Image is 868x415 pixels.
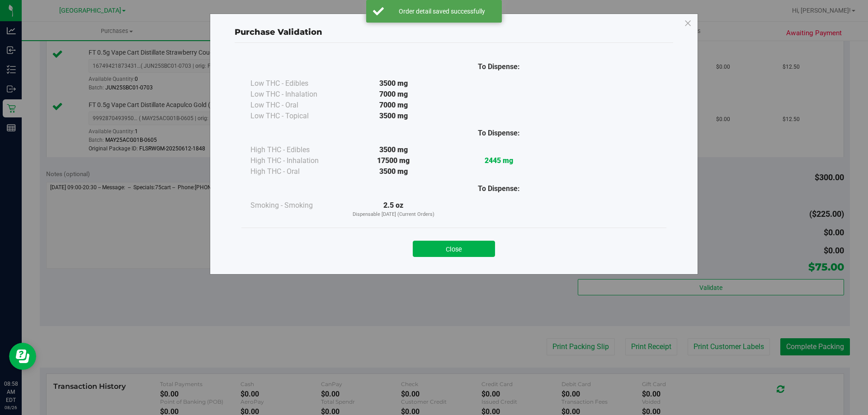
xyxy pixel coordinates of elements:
[250,155,341,166] div: High THC - Inhalation
[389,7,495,16] div: Order detail saved successfully
[446,61,552,72] div: To Dispense:
[341,166,446,177] div: 3500 mg
[485,156,513,165] strong: 2445 mg
[250,89,341,100] div: Low THC - Inhalation
[250,200,341,211] div: Smoking - Smoking
[9,343,36,370] iframe: Resource center
[250,100,341,111] div: Low THC - Oral
[341,78,446,89] div: 3500 mg
[341,211,446,219] p: Dispensable [DATE] (Current Orders)
[341,111,446,121] div: 3500 mg
[250,111,341,121] div: Low THC - Topical
[235,27,322,37] span: Purchase Validation
[341,145,446,155] div: 3500 mg
[413,241,495,257] button: Close
[341,155,446,166] div: 17500 mg
[446,183,552,194] div: To Dispense:
[250,166,341,177] div: High THC - Oral
[446,128,552,139] div: To Dispense:
[250,78,341,89] div: Low THC - Edibles
[250,145,341,155] div: High THC - Edibles
[341,200,446,219] div: 2.5 oz
[341,89,446,100] div: 7000 mg
[341,100,446,111] div: 7000 mg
